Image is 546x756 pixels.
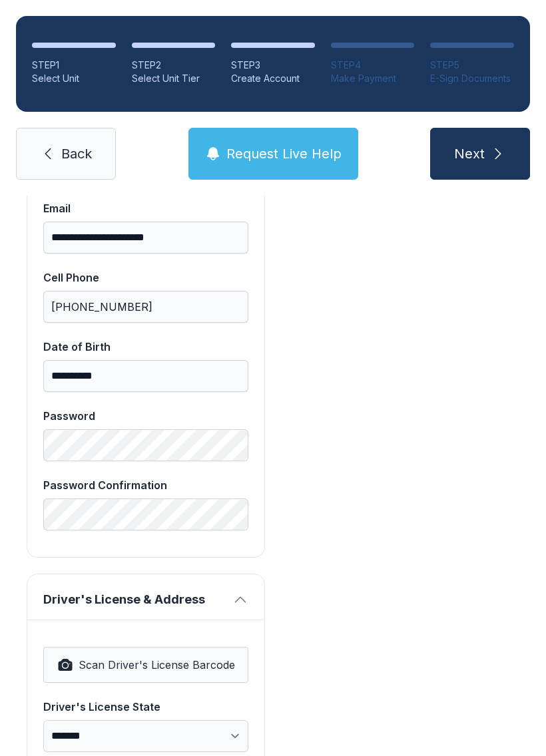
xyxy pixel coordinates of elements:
[132,72,216,85] div: Select Unit Tier
[43,200,248,216] div: Email
[27,574,264,620] button: Driver's License & Address
[231,59,315,72] div: STEP 3
[454,144,485,163] span: Next
[331,59,415,72] div: STEP 4
[43,477,248,493] div: Password Confirmation
[61,144,92,163] span: Back
[43,720,248,752] select: Driver's License State
[231,72,315,85] div: Create Account
[32,59,116,72] div: STEP 1
[43,270,248,285] div: Cell Phone
[226,144,342,163] span: Request Live Help
[43,699,248,715] div: Driver's License State
[430,72,514,85] div: E-Sign Documents
[32,72,116,85] div: Select Unit
[79,657,235,673] span: Scan Driver's License Barcode
[43,498,248,530] input: Password Confirmation
[43,360,248,392] input: Date of Birth
[331,72,415,85] div: Make Payment
[43,222,248,254] input: Email
[43,590,227,609] span: Driver's License & Address
[430,59,514,72] div: STEP 5
[43,339,248,355] div: Date of Birth
[43,291,248,323] input: Cell Phone
[43,429,248,461] input: Password
[43,408,248,424] div: Password
[132,59,216,72] div: STEP 2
